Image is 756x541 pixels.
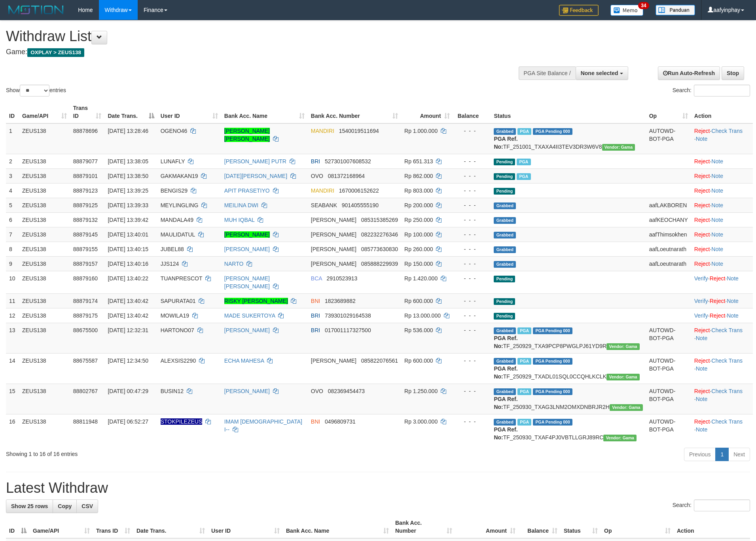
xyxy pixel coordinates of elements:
a: Note [711,202,723,208]
span: SAPURATA01 [161,298,196,304]
a: [PERSON_NAME] PUTR [224,158,286,165]
td: AUTOWD-BOT-PGA [646,353,691,384]
span: Rp 600.000 [404,358,433,364]
a: [PERSON_NAME] [224,231,270,238]
span: Copy 901405555190 to clipboard [342,202,379,208]
div: - - - [456,260,488,268]
span: GAKMAKAN19 [161,173,198,179]
span: MANDALA49 [161,217,193,223]
th: Bank Acc. Name: activate to sort column ascending [283,516,392,538]
a: MUH IQBAL [224,217,255,223]
a: Verify [694,312,708,319]
a: ECHA MAHESA [224,358,264,364]
span: [DATE] 13:38:05 [108,158,148,165]
span: 88879175 [73,312,98,319]
a: [PERSON_NAME] [224,246,270,252]
span: BCA [311,275,322,282]
td: ZEUS138 [19,227,70,242]
td: aafLAKBOREN [646,198,691,212]
th: Date Trans.: activate to sort column ascending [133,516,208,538]
span: Copy 085822076561 to clipboard [361,358,398,364]
td: AUTOWD-BOT-PGA [646,323,691,353]
div: - - - [456,387,488,395]
span: [DATE] 12:32:31 [108,327,148,333]
td: TF_250929_TXADL01SQL0CCQHLKCLK [491,353,646,384]
th: Op: activate to sort column ascending [601,516,674,538]
span: Show 25 rows [11,503,48,509]
td: 8 [6,242,19,256]
th: Op: activate to sort column ascending [646,101,691,123]
span: Pending [494,276,515,282]
span: 88675587 [73,358,98,364]
span: [DATE] 12:34:50 [108,358,148,364]
span: 88879145 [73,231,98,238]
th: User ID: activate to sort column ascending [208,516,283,538]
td: · [691,227,753,242]
span: Marked by aafpengsreynich [517,358,531,365]
a: Verify [694,298,708,304]
span: Copy 085888229939 to clipboard [361,261,398,267]
img: Button%20Memo.svg [610,5,644,16]
a: RISKY [PERSON_NAME] [224,298,288,304]
a: Note [711,187,723,194]
td: 10 [6,271,19,293]
a: Note [696,426,708,433]
span: MOWILA19 [161,312,189,319]
td: aafLoeutnarath [646,256,691,271]
div: - - - [456,157,488,165]
span: BRI [311,327,320,333]
label: Search: [673,85,750,96]
td: ZEUS138 [19,308,70,323]
span: ALEXSIS2290 [161,358,196,364]
th: User ID: activate to sort column ascending [157,101,221,123]
th: Balance [453,101,491,123]
span: Copy 085315385269 to clipboard [361,217,398,223]
span: 88878696 [73,128,98,134]
a: Reject [694,358,710,364]
span: Marked by aafsreyleap [517,388,531,395]
a: Note [711,158,723,165]
div: - - - [456,297,488,305]
div: - - - [456,231,488,238]
th: Status: activate to sort column ascending [561,516,601,538]
td: 1 [6,123,19,154]
a: Note [696,335,708,341]
div: - - - [456,187,488,195]
div: - - - [456,201,488,209]
input: Search: [694,499,750,511]
span: PGA Pending [533,128,572,135]
span: OVO [311,173,323,179]
a: Check Trans [711,388,743,394]
span: [DATE] 13:38:50 [108,173,148,179]
span: BRI [311,158,320,165]
th: ID [6,101,19,123]
span: Grabbed [494,217,516,224]
td: ZEUS138 [19,353,70,384]
span: HARTONO07 [161,327,194,333]
th: Date Trans.: activate to sort column descending [104,101,157,123]
span: None selected [581,70,618,76]
span: [PERSON_NAME] [311,358,356,364]
span: 88879155 [73,246,98,252]
span: Vendor URL: https://trx31.1velocity.biz [602,144,635,151]
div: - - - [456,312,488,320]
span: 88879101 [73,173,98,179]
span: MEYLINGLING [161,202,199,208]
span: Vendor URL: https://trx31.1velocity.biz [606,343,640,350]
label: Show entries [6,85,66,96]
td: 11 [6,293,19,308]
a: Reject [710,298,726,304]
span: 88802767 [73,388,98,394]
span: 88879077 [73,158,98,165]
a: Note [727,298,739,304]
span: SEABANK [311,202,337,208]
span: Rp 1.000.000 [404,128,438,134]
td: ZEUS138 [19,212,70,227]
a: Check Trans [711,358,743,364]
a: Reject [694,261,710,267]
span: 88675500 [73,327,98,333]
span: LUNAFLY [161,158,185,165]
span: Rp 250.000 [404,217,433,223]
span: [DATE] 13:39:42 [108,217,148,223]
span: Pending [494,173,515,180]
